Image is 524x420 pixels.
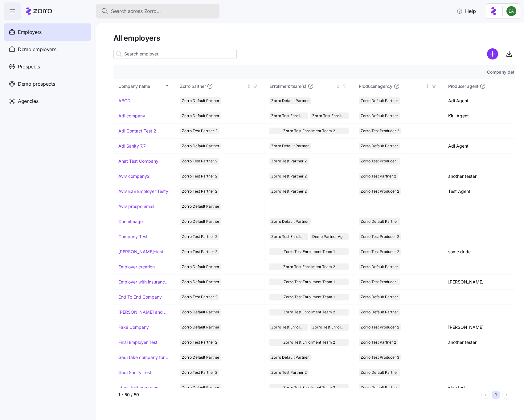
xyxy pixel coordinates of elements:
a: Final Employer Test [118,339,158,345]
span: Zorro Test Producer 2 [361,248,399,255]
span: Search across Zorro... [111,7,161,15]
div: Company name [118,83,164,90]
a: [PERSON_NAME]-testing-payroll [118,249,170,255]
div: Not sorted [515,84,519,88]
span: Zorro Default Partner [361,112,398,119]
span: Zorro Test Producer 3 [361,354,399,361]
span: Zorro Default Partner [182,143,219,149]
span: Zorro Test Partner 2 [182,128,217,134]
span: Zorro Test Partner 2 [182,339,217,346]
span: Zorro Test Partner 2 [271,173,307,180]
a: Company Test [118,234,148,240]
span: Zorro Test Producer 1 [361,158,399,165]
span: Zorro Test Enrollment Team 2 [271,112,306,119]
span: Zorro Test Enrollment Team 1 [284,279,335,285]
button: Search across Zorro... [96,4,219,18]
a: Gadi Sanity Test [118,369,151,376]
a: End To End Company [118,294,162,300]
th: Producer agencyNot sorted [354,79,443,93]
span: Producer agent [448,83,478,89]
button: Next page [502,391,510,399]
button: Previous page [481,391,489,399]
span: Help [456,7,476,15]
a: Agencies [4,92,91,110]
button: Help [452,5,481,17]
span: Zorro Test Producer 2 [361,324,399,331]
span: Agencies [18,97,38,105]
span: Zorro Test Enrollment Team 2 [283,339,335,346]
span: Producer agency [359,83,392,89]
span: Prospects [18,63,40,71]
span: Zorro Test Partner 2 [182,294,217,300]
span: Zorro Default Partner [361,294,398,300]
th: Company nameSorted ascending [113,79,175,93]
span: Zorro Test Producer 2 [361,188,399,195]
a: Prospects [4,58,91,75]
span: Zorro Test Enrollment Team 2 [283,128,335,134]
span: Zorro Default Partner [361,309,398,316]
span: Zorro Default Partner [182,354,219,361]
span: Zorro Test Partner 2 [182,173,217,180]
svg: add icon [487,48,498,59]
img: 825f81ac18705407de6586dd0afd9873 [506,6,516,16]
a: Employer creation [118,264,155,270]
a: ChemImage [118,218,143,225]
span: Enrollment team(s) [269,83,306,89]
span: Zorro Test Producer 1 [361,279,399,285]
h1: All employers [113,33,515,43]
span: Zorro Default Partner [182,263,219,270]
span: Zorro Test Partner 2 [182,369,217,376]
span: Demo employers [18,46,56,53]
span: Zorro Test Partner 2 [361,173,396,180]
a: Aviv E2E Employer Testy [118,188,168,194]
div: Not sorted [247,84,251,88]
button: 1 [492,391,500,399]
a: Idans test company [118,385,158,391]
a: Anat Test Company [118,158,158,164]
span: Zorro Test Partner 2 [182,233,217,240]
span: Zorro Default Partner [271,218,309,225]
a: ABCD [118,98,130,104]
div: Not sorted [425,84,430,88]
a: Aviv company2 [118,173,150,179]
span: Zorro Test Partner 2 [271,158,307,165]
span: Zorro Default Partner [361,263,398,270]
span: Zorro Test Partner 2 [271,188,307,195]
div: 1 - 50 / 50 [118,392,479,398]
span: Zorro Default Partner [182,384,219,391]
a: Adi company [118,113,145,119]
span: Zorro Default Partner [271,143,309,149]
span: Zorro partner [180,83,206,89]
span: Zorro Test Partner 2 [182,158,217,165]
a: Adi Contact Test 2 [118,128,156,134]
span: Zorro Default Partner [271,97,309,104]
span: Zorro Default Partner [361,218,398,225]
span: Zorro Default Partner [271,354,309,361]
span: Zorro Test Enrollment Team 2 [283,309,335,316]
a: Adi Sanity 7.7 [118,143,146,149]
span: Zorro Default Partner [361,143,398,149]
span: Zorro Default Partner [182,309,219,316]
a: Employer with insurance problems [118,279,170,285]
a: Demo prospects [4,75,91,92]
span: Zorro Test Partner 2 [182,188,217,195]
span: Zorro Default Partner [361,369,398,376]
span: Zorro Test Enrollment Team 2 [283,384,335,391]
a: Gadi fake company for test [118,354,170,361]
span: Zorro Default Partner [182,112,219,119]
span: Zorro Test Partner 2 [182,248,217,255]
span: Zorro Test Enrollment Team 2 [271,324,306,331]
span: Employers [18,28,42,36]
a: Employers [4,23,91,41]
a: Aviv prospo email [118,203,154,210]
span: Zorro Test Partner 2 [271,369,307,376]
span: Zorro Test Enrollment Team 1 [312,324,347,331]
span: Zorro Default Partner [182,218,219,225]
span: Zorro Default Partner [182,203,219,210]
span: Zorro Default Partner [361,384,398,391]
span: Zorro Test Producer 2 [361,233,399,240]
span: Zorro Test Enrollment Team 2 [271,233,306,240]
a: Fake Company [118,324,149,330]
span: Zorro Test Enrollment Team 1 [284,294,335,300]
span: Zorro Default Partner [182,97,219,104]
